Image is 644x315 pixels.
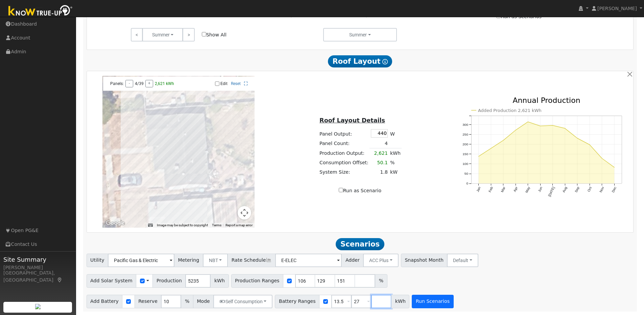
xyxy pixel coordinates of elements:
[466,182,468,185] text: 0
[152,274,186,288] span: Production
[203,254,228,267] button: NBT
[323,28,397,41] button: Summer
[512,96,580,105] text: Annual Production
[104,219,126,228] img: Google
[462,152,468,156] text: 150
[488,186,494,193] text: Feb
[142,28,183,41] button: Summer
[318,148,370,158] td: Production Output:
[389,148,402,158] td: kWh
[574,186,580,193] text: Sep
[476,186,481,193] text: Jan
[220,81,228,86] label: Edit
[202,31,226,38] label: Show All
[174,254,203,267] span: Metering
[478,108,542,113] text: Added Production 2,621 kWh
[597,6,637,11] span: [PERSON_NAME]
[104,219,126,228] a: Open this area in Google Maps (opens a new window)
[412,295,453,308] button: Run Scenarios
[202,32,206,36] input: Show All
[108,254,174,267] input: Select a Utility
[145,80,153,87] button: +
[319,117,385,124] u: Roof Layout Details
[514,129,517,132] circle: onclick=""
[318,168,370,177] td: System Size:
[562,186,568,193] text: Aug
[275,254,342,267] input: Select a Rate Schedule
[275,295,319,308] span: Battery Ranges
[87,274,137,288] span: Add Solar System
[462,142,468,146] text: 200
[477,155,480,158] circle: onclick=""
[502,139,505,142] circle: onclick=""
[462,162,468,166] text: 100
[613,166,616,169] circle: onclick=""
[391,295,409,308] span: kWh
[339,187,381,194] label: Run as Scenario
[339,188,343,192] input: Run as Scenario
[576,137,579,140] circle: onclick=""
[401,254,448,267] span: Snapshot Month
[110,81,124,86] span: Panels:
[212,223,221,227] a: Terms (opens in new tab)
[611,186,617,193] text: Dec
[193,295,214,308] span: Mode
[389,158,402,168] td: %
[389,168,402,177] td: kW
[369,148,389,158] td: 2,621
[341,254,363,267] span: Adder
[490,147,492,150] circle: onclick=""
[131,28,143,41] a: <
[5,4,76,19] img: Know True-Up
[244,81,248,86] a: Full Screen
[87,254,109,267] span: Utility
[231,81,241,86] a: Reset
[135,295,162,308] span: Reserve
[228,254,276,267] span: Rate Schedule
[181,295,193,308] span: %
[125,80,133,87] button: -
[363,254,399,267] button: ACC Plus
[318,128,370,139] td: Panel Output:
[3,269,72,284] div: [GEOGRAPHIC_DATA], [GEOGRAPHIC_DATA]
[155,81,174,86] span: 2,621 kWh
[57,277,63,283] a: Map
[238,206,251,220] button: Map camera controls
[369,168,389,177] td: 1.8
[599,186,604,193] text: Nov
[328,55,392,67] span: Roof Layout
[548,186,555,197] text: [DATE]
[587,186,593,193] text: Oct
[513,186,519,192] text: Apr
[369,158,389,168] td: 50.1
[447,254,478,267] button: Default
[538,186,543,193] text: Jun
[157,223,208,227] span: Image may be subject to copyright
[231,274,283,288] span: Production Ranges
[318,158,370,168] td: Consumption Offset:
[318,139,370,148] td: Panel Count:
[500,186,506,193] text: Mar
[588,143,591,146] circle: onclick=""
[462,123,468,126] text: 300
[210,274,229,288] span: kWh
[539,125,542,127] circle: onclick=""
[35,304,41,309] img: retrieve
[551,124,554,127] circle: onclick=""
[527,120,529,123] circle: onclick=""
[336,238,384,250] span: Scenarios
[564,127,566,130] circle: onclick=""
[148,223,153,228] button: Keyboard shortcuts
[3,255,72,264] span: Site Summary
[135,81,144,86] span: 4/39
[382,59,388,64] i: Show Help
[389,128,402,139] td: W
[525,186,531,194] text: May
[464,172,469,176] text: 50
[369,139,389,148] td: 4
[225,223,253,227] a: Report a map error
[601,157,603,160] circle: onclick=""
[375,274,387,288] span: %
[183,28,194,41] a: >
[3,264,72,271] div: [PERSON_NAME]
